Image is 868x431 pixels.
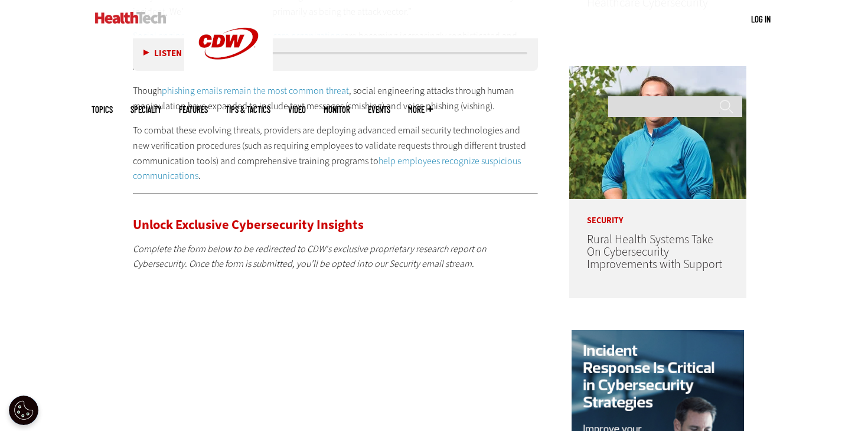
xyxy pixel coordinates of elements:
[9,396,38,425] button: Open Preferences
[130,105,161,114] span: Specialty
[569,66,746,199] img: Jim Roeder
[751,14,771,24] a: Log in
[587,231,722,272] a: Rural Health Systems Take On Cybersecurity Improvements with Support
[179,105,208,114] a: Features
[408,105,433,114] span: More
[226,105,270,114] a: Tips & Tactics
[9,396,38,425] div: Cookie Settings
[92,105,113,114] span: Topics
[133,216,364,233] span: Unlock Exclusive Cybersecurity Insights
[288,105,306,114] a: Video
[184,78,273,90] a: CDW
[95,12,167,24] img: Home
[569,199,746,225] p: Security
[368,105,390,114] a: Events
[133,123,538,183] p: To combat these evolving threats, providers are deploying advanced email security technologies an...
[324,105,350,114] a: MonITor
[133,243,487,270] em: Complete the form below to be redirected to CDW's exclusive proprietary research report on Cybers...
[751,13,771,25] div: User menu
